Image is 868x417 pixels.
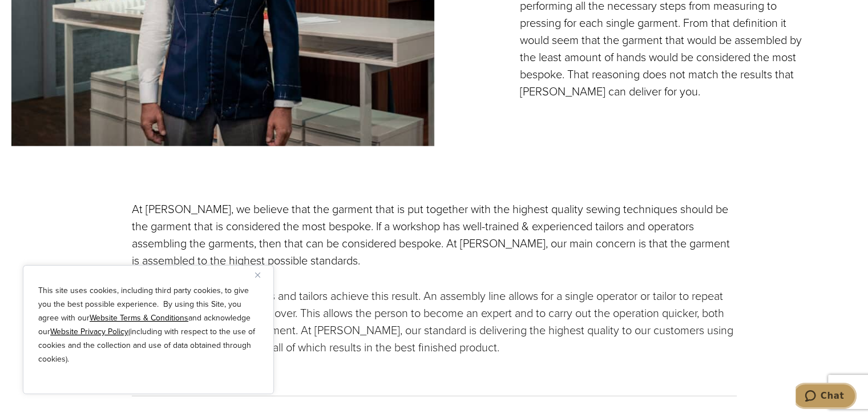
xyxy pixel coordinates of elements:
[255,272,260,278] img: Close
[50,326,128,338] a: Website Privacy Policy
[132,201,737,269] p: At [PERSON_NAME], we believe that the garment that is put together with the highest quality sewin...
[255,268,269,282] button: Close
[796,383,857,411] iframe: Opens a widget where you can chat to one of our agents
[132,287,737,356] p: An assembly line of operators and tailors achieve this result. An assembly line allows for a sing...
[90,312,188,324] a: Website Terms & Conditions
[38,284,259,366] p: This site uses cookies, including third party cookies, to give you the best possible experience. ...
